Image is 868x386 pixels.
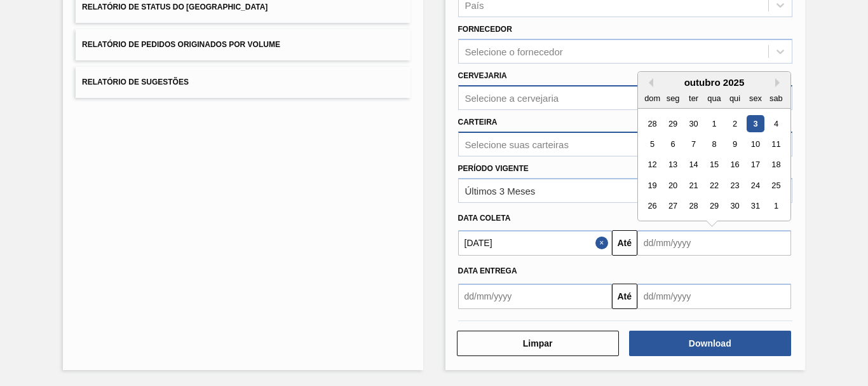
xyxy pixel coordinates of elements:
[644,78,653,87] button: Previous Month
[458,118,498,127] label: Carteira
[768,115,785,132] div: Choose sábado, 4 de outubro de 2025
[768,90,785,107] div: sab
[612,230,637,256] button: Até
[664,90,681,107] div: seg
[685,135,702,153] div: Choose terça-feira, 7 de outubro de 2025
[458,214,511,223] span: Data coleta
[747,177,764,194] div: Choose sexta-feira, 24 de outubro de 2025
[76,67,410,98] button: Relatório de Sugestões
[458,266,517,275] span: Data Entrega
[644,177,661,194] div: Choose domingo, 19 de outubro de 2025
[726,198,743,215] div: Choose quinta-feira, 30 de outubro de 2025
[705,115,722,132] div: Choose quarta-feira, 1 de outubro de 2025
[458,230,612,256] input: dd/mm/yyyy
[457,331,619,356] button: Limpar
[685,90,702,107] div: ter
[664,135,681,153] div: Choose segunda-feira, 6 de outubro de 2025
[775,78,784,87] button: Next Month
[637,230,791,256] input: dd/mm/yyyy
[465,139,569,149] div: Selecione suas carteiras
[664,177,681,194] div: Choose segunda-feira, 20 de outubro de 2025
[629,331,791,356] button: Download
[705,135,722,153] div: Choose quarta-feira, 8 de outubro de 2025
[726,135,743,153] div: Choose quinta-feira, 9 de outubro de 2025
[82,3,268,11] span: Relatório de Status do [GEOGRAPHIC_DATA]
[642,113,786,216] div: month 2025-10
[747,198,764,215] div: Choose sexta-feira, 31 de outubro de 2025
[747,135,764,153] div: Choose sexta-feira, 10 de outubro de 2025
[612,284,637,309] button: Até
[82,78,189,86] span: Relatório de Sugestões
[747,90,764,107] div: sex
[595,230,612,256] button: Close
[685,115,702,132] div: Choose terça-feira, 30 de setembro de 2025
[685,177,702,194] div: Choose terça-feira, 21 de outubro de 2025
[637,284,791,309] input: dd/mm/yyyy
[644,156,661,174] div: Choose domingo, 12 de outubro de 2025
[82,40,280,49] span: Relatório de Pedidos Originados por Volume
[726,115,743,132] div: Choose quinta-feira, 2 de outubro de 2025
[747,156,764,174] div: Choose sexta-feira, 17 de outubro de 2025
[705,156,722,174] div: Choose quarta-feira, 15 de outubro de 2025
[747,115,764,132] div: Choose sexta-feira, 3 de outubro de 2025
[685,198,702,215] div: Choose terça-feira, 28 de outubro de 2025
[644,115,661,132] div: Choose domingo, 28 de setembro de 2025
[685,156,702,174] div: Choose terça-feira, 14 de outubro de 2025
[768,156,785,174] div: Choose sábado, 18 de outubro de 2025
[458,284,612,309] input: dd/mm/yyyy
[465,92,559,103] div: Selecione a cervejaria
[768,198,785,215] div: Choose sábado, 1 de novembro de 2025
[726,156,743,174] div: Choose quinta-feira, 16 de outubro de 2025
[705,90,722,107] div: qua
[705,198,722,215] div: Choose quarta-feira, 29 de outubro de 2025
[458,164,529,173] label: Período Vigente
[458,71,507,80] label: Cervejaria
[76,29,410,60] button: Relatório de Pedidos Originados por Volume
[638,77,790,88] div: outubro 2025
[664,156,681,174] div: Choose segunda-feira, 13 de outubro de 2025
[465,185,536,196] div: Últimos 3 Meses
[705,177,722,194] div: Choose quarta-feira, 22 de outubro de 2025
[644,135,661,153] div: Choose domingo, 5 de outubro de 2025
[726,177,743,194] div: Choose quinta-feira, 23 de outubro de 2025
[726,90,743,107] div: qui
[644,90,661,107] div: dom
[768,177,785,194] div: Choose sábado, 25 de outubro de 2025
[664,198,681,215] div: Choose segunda-feira, 27 de outubro de 2025
[644,198,661,215] div: Choose domingo, 26 de outubro de 2025
[458,25,512,34] label: Fornecedor
[465,46,563,57] div: Selecione o fornecedor
[768,135,785,153] div: Choose sábado, 11 de outubro de 2025
[664,115,681,132] div: Choose segunda-feira, 29 de setembro de 2025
